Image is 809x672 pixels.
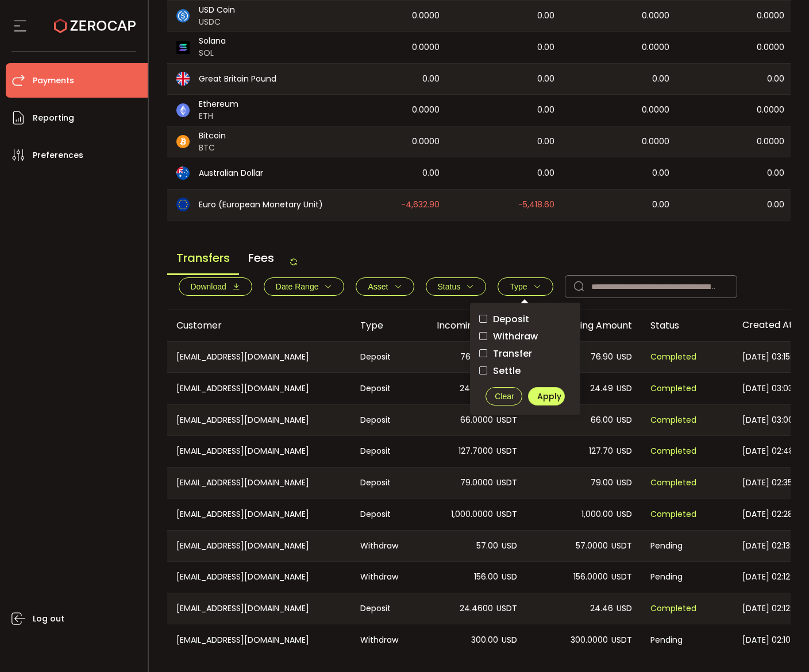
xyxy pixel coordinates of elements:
span: Deposit [487,314,529,325]
span: [DATE] 02:48:13 [742,445,803,458]
span: 0.00 [767,72,784,86]
img: aud_portfolio.svg [176,167,190,180]
span: 0.00 [652,167,669,180]
span: Pending [650,539,683,553]
img: eth_portfolio.svg [176,103,190,117]
span: 24.4900 [460,382,493,395]
div: Incoming Amount [411,319,526,332]
div: Customer [167,319,351,332]
div: checkbox-group [479,312,571,378]
span: USD [617,382,632,395]
span: Great Britain Pound [199,73,276,85]
span: [DATE] 03:00:29 [742,414,805,427]
button: Status [426,277,487,296]
div: Withdraw [351,562,411,593]
span: USD [617,414,632,427]
div: [EMAIL_ADDRESS][DOMAIN_NAME] [167,593,351,624]
span: Completed [650,350,696,364]
span: [DATE] 02:13:51 [742,539,799,553]
span: Pending [650,570,683,584]
span: 127.70 [589,445,613,458]
span: [DATE] 02:28:08 [742,508,805,521]
span: USD Coin [199,4,235,16]
span: Withdraw [487,331,538,342]
div: [EMAIL_ADDRESS][DOMAIN_NAME] [167,373,351,404]
div: Deposit [351,468,411,498]
span: 0.00 [537,9,554,22]
span: ETH [199,110,238,122]
span: 300.00 [471,634,498,647]
span: 76.90 [591,350,613,364]
div: Outgoing Amount [526,319,641,332]
span: Completed [650,476,696,489]
img: usdc_portfolio.svg [176,9,190,22]
button: Asset [356,277,414,296]
span: 0.00 [422,72,440,86]
button: Date Range [264,277,345,296]
span: 0.00 [767,167,784,180]
span: Completed [650,445,696,458]
span: Pending [650,634,683,647]
span: 156.0000 [573,570,608,584]
span: 66.00 [591,414,613,427]
span: [DATE] 02:12:28 [742,602,802,615]
div: [EMAIL_ADDRESS][DOMAIN_NAME] [167,342,351,372]
span: Settle [487,365,521,376]
span: [DATE] 02:10:26 [742,634,802,647]
span: Transfers [167,242,239,275]
span: 0.0000 [642,41,669,54]
div: Status [641,319,733,332]
span: 0.00 [537,41,554,54]
span: Payments [33,72,74,89]
span: Date Range [276,282,319,291]
span: 0.0000 [412,9,440,22]
span: Transfer [487,348,532,359]
div: [EMAIL_ADDRESS][DOMAIN_NAME] [167,531,351,561]
span: 0.0000 [642,103,669,117]
span: SOL [199,47,226,59]
span: 0.00 [767,198,784,211]
span: -5,418.60 [518,198,554,211]
span: 0.0000 [757,9,784,22]
span: Download [191,282,226,291]
span: 0.0000 [412,135,440,148]
span: 1,000.00 [581,508,613,521]
div: Deposit [351,593,411,624]
span: USDT [611,539,632,553]
div: Deposit [351,499,411,530]
span: BTC [199,142,226,154]
span: 57.0000 [576,539,608,553]
img: gbp_portfolio.svg [176,72,190,85]
span: Fees [239,242,283,273]
span: Euro (European Monetary Unit) [199,199,323,211]
span: 300.0000 [571,634,608,647]
span: Asset [368,282,388,291]
span: -4,632.90 [401,198,440,211]
div: Deposit [351,436,411,468]
div: Deposit [351,373,411,404]
span: [DATE] 03:15:29 [742,350,802,364]
div: [EMAIL_ADDRESS][DOMAIN_NAME] [167,436,351,468]
iframe: Chat Widget [752,617,809,672]
span: Completed [650,508,696,521]
span: 156.00 [474,570,498,584]
span: 0.00 [652,198,669,211]
span: Status [438,282,461,291]
span: USDT [496,476,517,489]
span: USD [617,508,632,521]
img: btc_portfolio.svg [176,135,190,148]
span: [DATE] 02:35:22 [742,476,803,489]
span: [DATE] 03:03:16 [742,382,802,395]
span: 76.9000 [460,350,493,364]
span: Clear [495,392,514,401]
span: 0.00 [537,167,554,180]
div: [EMAIL_ADDRESS][DOMAIN_NAME] [167,499,351,530]
span: USDT [611,570,632,584]
button: Download [179,277,252,296]
div: [EMAIL_ADDRESS][DOMAIN_NAME] [167,562,351,593]
span: USDC [199,16,235,28]
span: USD [617,602,632,615]
div: Withdraw [351,624,411,656]
span: Ethereum [199,98,238,110]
